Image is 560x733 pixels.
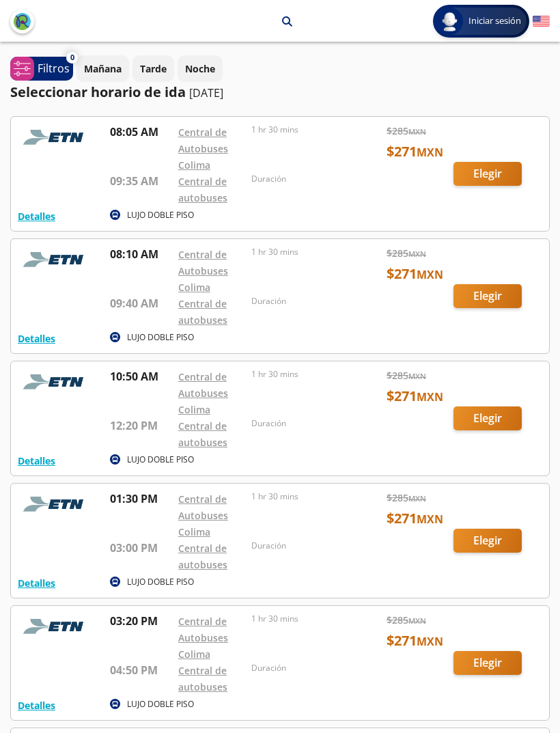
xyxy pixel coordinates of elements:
p: Tarde [140,61,167,75]
p: Mañana [84,61,122,75]
p: LUJO DOBLE PISO [127,453,194,465]
button: Mañana [76,55,129,81]
button: Detalles [18,453,55,467]
a: Central de Autobuses Colima [178,614,228,660]
button: Detalles [18,208,55,223]
p: LUJO DOBLE PISO [127,331,194,343]
a: Central de Autobuses Colima [178,247,228,293]
p: Manzanillo [221,14,272,28]
p: LUJO DOBLE PISO [127,697,194,710]
a: Central de autobuses [178,663,227,693]
p: LUJO DOBLE PISO [127,208,194,221]
p: [DATE] [189,84,223,100]
button: Noche [178,55,223,81]
button: back [10,9,34,33]
a: Central de Autobuses Colima [178,492,228,538]
a: Central de Autobuses Colima [178,125,228,171]
button: 0Filtros [10,56,73,80]
button: English [533,12,550,29]
button: Detalles [18,575,55,590]
span: 0 [70,51,74,63]
button: Tarde [132,55,174,81]
p: Noche [185,61,215,75]
a: Central de autobuses [178,174,227,204]
a: Central de autobuses [178,541,227,570]
button: Detalles [18,331,55,345]
p: Seleccionar horario de ida [10,81,186,102]
a: Central de autobuses [178,296,227,326]
span: Iniciar sesión [463,14,527,27]
p: Filtros [38,59,70,76]
p: Colima [171,14,204,28]
a: Central de Autobuses Colima [178,370,228,415]
button: Detalles [18,697,55,712]
p: LUJO DOBLE PISO [127,575,194,587]
a: Central de autobuses [178,419,227,448]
